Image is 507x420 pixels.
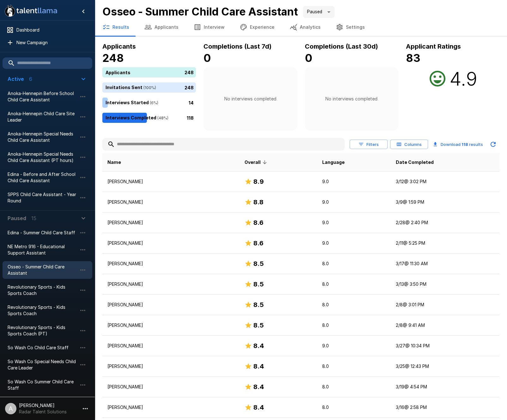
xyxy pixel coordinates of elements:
[253,361,264,371] h6: 8.4
[107,404,234,411] p: [PERSON_NAME]
[282,18,328,36] button: Analytics
[253,341,264,351] h6: 8.4
[462,142,468,147] b: 118
[107,159,121,166] span: Name
[322,240,386,246] p: 9.0
[322,363,386,369] p: 8.0
[322,281,386,287] p: 8.0
[187,114,194,121] p: 118
[95,18,137,36] button: Results
[244,159,269,166] span: Overall
[107,302,234,308] p: [PERSON_NAME]
[391,213,499,233] td: 2/28 @ 2:40 PM
[391,356,499,377] td: 3/25 @ 12:43 PM
[391,377,499,397] td: 3/19 @ 4:54 PM
[350,140,388,149] button: Filters
[487,138,499,151] button: Updated Today - 11:36 AM
[107,322,234,328] p: [PERSON_NAME]
[232,18,282,36] button: Experience
[107,240,234,246] p: [PERSON_NAME]
[253,300,264,310] h6: 8.5
[322,322,386,328] p: 8.0
[406,51,420,64] b: 83
[322,159,345,166] span: Language
[305,43,378,50] b: Completions (Last 30d)
[431,138,486,151] button: Download 118 results
[328,18,372,36] button: Settings
[107,219,234,226] p: [PERSON_NAME]
[322,384,386,390] p: 8.0
[391,233,499,254] td: 2/11 @ 5:25 PM
[203,43,272,50] b: Completions (Last 7d)
[391,254,499,274] td: 3/17 @ 11:30 AM
[391,295,499,315] td: 2/8 @ 3:01 PM
[253,259,264,269] h6: 8.5
[391,315,499,336] td: 2/8 @ 9:41 AM
[322,404,386,411] p: 8.0
[253,197,263,207] h6: 8.8
[322,343,386,349] p: 9.0
[184,69,194,75] p: 248
[107,281,234,287] p: [PERSON_NAME]
[322,302,386,308] p: 8.0
[322,199,386,205] p: 9.0
[253,238,263,248] h6: 8.6
[406,43,461,50] b: Applicant Ratings
[107,261,234,267] p: [PERSON_NAME]
[253,382,264,392] h6: 8.4
[107,199,234,205] p: [PERSON_NAME]
[253,279,264,289] h6: 8.5
[102,43,136,50] b: Applicants
[390,140,428,149] button: Columns
[391,192,499,213] td: 3/9 @ 1:59 PM
[391,274,499,295] td: 3/13 @ 3:50 PM
[253,218,263,228] h6: 8.6
[203,51,211,64] b: 0
[303,6,335,18] div: Paused
[391,397,499,418] td: 3/16 @ 2:58 PM
[224,96,276,102] p: No interviews completed
[450,67,477,90] h2: 4.9
[391,336,499,356] td: 3/27 @ 10:34 PM
[325,96,377,102] p: No interviews completed
[253,402,264,412] h6: 8.4
[137,18,186,36] button: Applicants
[189,99,194,106] p: 14
[107,363,234,369] p: [PERSON_NAME]
[186,18,232,36] button: Interview
[253,177,264,187] h6: 8.9
[253,320,264,330] h6: 8.5
[102,51,124,64] b: 248
[107,178,234,185] p: [PERSON_NAME]
[322,219,386,226] p: 9.0
[396,159,434,166] span: Date Completed
[391,171,499,192] td: 3/12 @ 3:02 PM
[102,5,298,18] b: Osseo - Summer Child Care Assistant
[305,51,312,64] b: 0
[184,84,194,91] p: 248
[322,261,386,267] p: 8.0
[322,178,386,185] p: 9.0
[107,384,234,390] p: [PERSON_NAME]
[107,343,234,349] p: [PERSON_NAME]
